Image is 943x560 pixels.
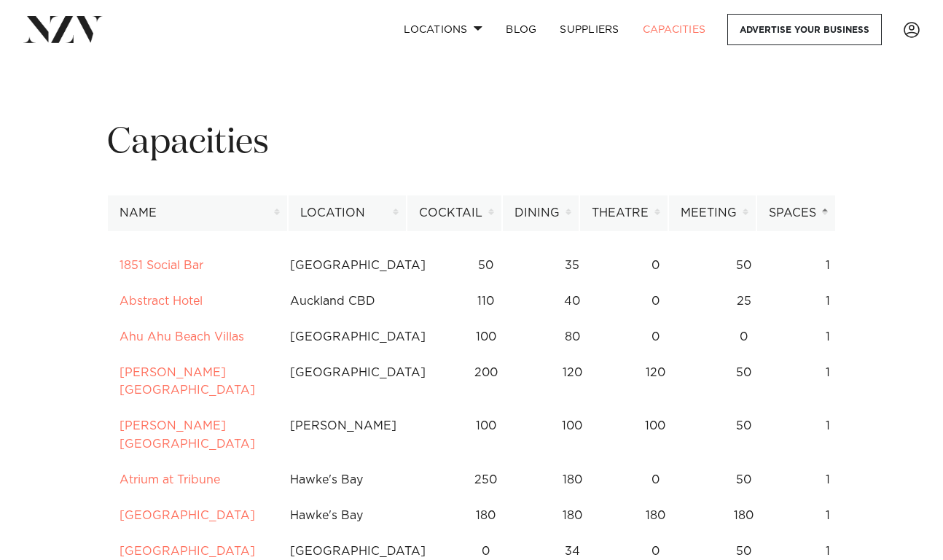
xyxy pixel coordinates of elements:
[533,355,611,409] td: 120
[611,408,700,462] td: 100
[278,408,438,462] td: [PERSON_NAME]
[788,355,867,409] td: 1
[278,319,438,355] td: [GEOGRAPHIC_DATA]
[278,498,438,534] td: Hawke's Bay
[120,510,255,521] a: [GEOGRAPHIC_DATA]
[631,14,718,45] a: Capacities
[700,462,788,498] td: 50
[788,462,867,498] td: 1
[438,284,533,319] td: 110
[120,420,255,450] a: [PERSON_NAME][GEOGRAPHIC_DATA]
[611,498,700,534] td: 180
[700,355,788,409] td: 50
[668,195,756,231] th: Meeting: activate to sort column ascending
[278,248,438,284] td: [GEOGRAPHIC_DATA]
[533,284,611,319] td: 40
[392,14,494,45] a: Locations
[533,248,611,284] td: 35
[120,331,244,343] a: Ahu Ahu Beach Villas
[438,319,533,355] td: 100
[278,355,438,409] td: [GEOGRAPHIC_DATA]
[788,248,867,284] td: 1
[611,355,700,409] td: 120
[288,195,407,231] th: Location: activate to sort column ascending
[438,462,533,498] td: 250
[120,367,255,397] a: [PERSON_NAME][GEOGRAPHIC_DATA]
[611,319,700,355] td: 0
[788,408,867,462] td: 1
[407,195,502,231] th: Cocktail: activate to sort column ascending
[533,408,611,462] td: 100
[120,260,203,271] a: 1851 Social Bar
[579,195,668,231] th: Theatre: activate to sort column ascending
[788,284,867,319] td: 1
[700,319,788,355] td: 0
[700,408,788,462] td: 50
[502,195,579,231] th: Dining: activate to sort column ascending
[533,319,611,355] td: 80
[120,295,203,307] a: Abstract Hotel
[611,284,700,319] td: 0
[700,248,788,284] td: 50
[533,462,611,498] td: 180
[278,284,438,319] td: Auckland CBD
[611,248,700,284] td: 0
[700,284,788,319] td: 25
[700,498,788,534] td: 180
[727,14,882,45] a: Advertise your business
[611,462,700,498] td: 0
[107,120,836,166] h1: Capacities
[278,462,438,498] td: Hawke's Bay
[438,355,533,409] td: 200
[548,14,630,45] a: SUPPLIERS
[438,498,533,534] td: 180
[438,248,533,284] td: 50
[438,408,533,462] td: 100
[788,319,867,355] td: 1
[107,195,288,231] th: Name: activate to sort column ascending
[23,16,103,42] img: nzv-logo.png
[120,545,255,557] a: [GEOGRAPHIC_DATA]
[494,14,548,45] a: BLOG
[788,498,867,534] td: 1
[533,498,611,534] td: 180
[756,195,836,231] th: Spaces: activate to sort column descending
[120,474,220,486] a: Atrium at Tribune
